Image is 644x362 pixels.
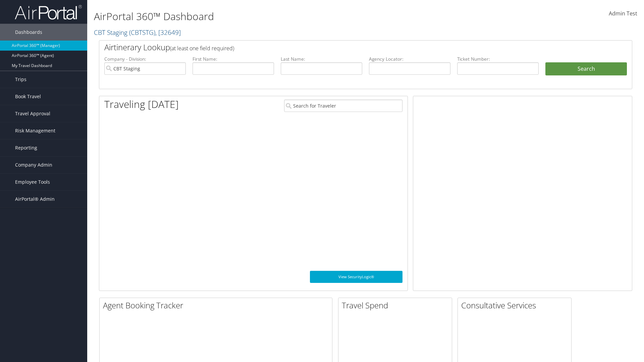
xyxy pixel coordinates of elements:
h2: Airtinerary Lookup [104,42,583,53]
span: AirPortal® Admin [15,191,55,207]
button: Search [545,62,627,76]
span: (at least one field required) [170,45,234,52]
span: Admin Test [609,10,637,17]
a: CBT Staging [94,28,181,37]
label: Ticket Number: [457,56,539,62]
img: airportal-logo.png [15,4,82,20]
span: Risk Management [15,122,55,139]
label: Last Name: [281,56,362,62]
input: Search for Traveler [284,100,402,112]
span: , [ 32649 ] [155,28,181,37]
a: Admin Test [609,3,637,24]
span: Trips [15,71,26,88]
label: Agency Locator: [369,56,450,62]
span: Employee Tools [15,174,50,190]
span: ( CBTSTG ) [129,28,155,37]
span: Company Admin [15,157,52,173]
label: Company - Division: [104,56,186,62]
h2: Consultative Services [461,300,571,311]
span: Travel Approval [15,105,50,122]
h2: Travel Spend [342,300,452,311]
span: Dashboards [15,24,42,41]
h1: AirPortal 360™ Dashboard [94,9,456,23]
h1: Traveling [DATE] [104,97,179,111]
h2: Agent Booking Tracker [103,300,332,311]
a: View SecurityLogic® [310,271,402,283]
label: First Name: [193,56,274,62]
span: Book Travel [15,88,41,105]
span: Reporting [15,139,37,156]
